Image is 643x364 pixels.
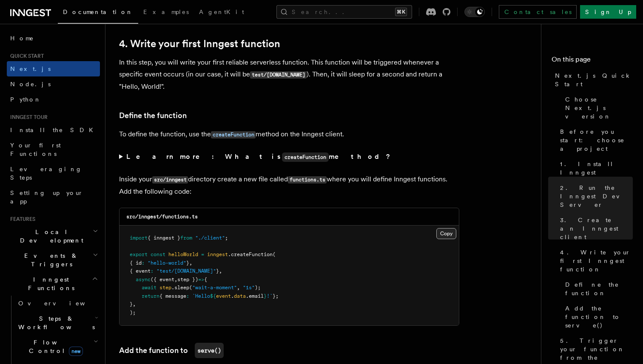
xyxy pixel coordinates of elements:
[557,212,633,245] a: 3. Create an Inngest client
[130,260,142,266] span: { id
[276,5,412,19] button: Search...⌘K
[180,235,192,241] span: from
[234,293,246,299] span: data
[143,8,189,15] span: Examples
[555,71,633,88] span: Next.js Quick Start
[499,5,577,19] a: Contact sales
[219,268,222,274] span: ,
[199,8,244,15] span: AgentKit
[243,285,255,291] span: "1s"
[151,277,174,282] span: ({ event
[7,216,35,223] span: Features
[15,296,100,311] a: Overview
[177,277,198,282] span: step })
[168,251,198,257] span: helloWorld
[192,285,237,291] span: "wait-a-moment"
[159,285,171,291] span: step
[552,54,633,68] h4: On this page
[216,268,219,274] span: }
[10,65,51,72] span: Next.js
[7,138,100,161] a: Your first Functions
[130,301,133,307] span: }
[557,180,633,212] a: 2. Run the Inngest Dev Server
[267,293,273,299] span: !`
[10,96,41,103] span: Python
[159,293,186,299] span: { message
[156,268,216,274] span: "test/[DOMAIN_NAME]"
[15,311,100,335] button: Steps & Workflows
[204,277,207,282] span: {
[464,7,485,17] button: Toggle dark mode
[10,166,82,181] span: Leveraging Steps
[7,92,100,107] a: Python
[565,95,633,121] span: Choose Next.js version
[436,228,456,239] button: Copy
[557,156,633,180] a: 1. Install Inngest
[148,235,180,241] span: { inngest }
[58,3,138,24] a: Documentation
[151,251,165,257] span: const
[189,285,192,291] span: (
[557,245,633,277] a: 4. Write your first Inngest function
[7,248,100,272] button: Events & Triggers
[130,251,148,257] span: export
[7,61,100,76] a: Next.js
[119,110,187,121] a: Define the function
[171,285,189,291] span: .sleep
[152,176,188,183] code: src/inngest
[186,293,189,299] span: :
[130,268,151,274] span: { event
[210,293,216,299] span: ${
[207,251,228,257] span: inngest
[138,3,194,23] a: Examples
[133,301,136,307] span: ,
[565,280,633,297] span: Define the function
[63,8,133,15] span: Documentation
[201,251,204,257] span: =
[189,260,192,266] span: ,
[18,300,106,307] span: Overview
[560,248,633,274] span: 4. Write your first Inngest function
[562,277,633,301] a: Define the function
[126,214,198,220] code: src/inngest/functions.ts
[15,314,95,331] span: Steps & Workflows
[174,277,177,282] span: ,
[7,185,100,209] a: Setting up your app
[10,34,34,42] span: Home
[195,235,225,241] span: "./client"
[7,272,100,296] button: Inngest Functions
[565,304,633,330] span: Add the function to serve()
[198,277,204,282] span: =>
[148,260,186,266] span: "hello-world"
[186,260,189,266] span: }
[288,176,327,183] code: functions.ts
[273,293,279,299] span: };
[7,228,93,245] span: Local Development
[560,216,633,241] span: 3. Create an Inngest client
[119,38,280,50] a: 4. Write your first Inngest function
[560,127,633,153] span: Before you start: choose a project
[7,224,100,248] button: Local Development
[69,347,83,356] span: new
[560,160,633,177] span: 1. Install Inngest
[7,114,48,121] span: Inngest tour
[194,3,249,23] a: AgentKit
[7,251,93,268] span: Events & Triggers
[562,301,633,333] a: Add the function to serve()
[130,310,136,316] span: );
[211,131,256,138] code: createFunction
[250,71,307,79] code: test/[DOMAIN_NAME]
[195,343,224,358] code: serve()
[119,151,459,163] summary: Learn more: What iscreateFunctionmethod?
[10,142,61,157] span: Your first Functions
[273,251,276,257] span: (
[7,122,100,138] a: Install the SDK
[119,343,224,358] a: Add the function toserve()
[119,56,459,93] p: In this step, you will write your first reliable serverless function. This function will be trigg...
[255,285,261,291] span: );
[211,130,256,138] a: createFunction
[151,268,154,274] span: :
[557,124,633,156] a: Before you start: choose a project
[231,293,234,299] span: .
[192,293,210,299] span: `Hello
